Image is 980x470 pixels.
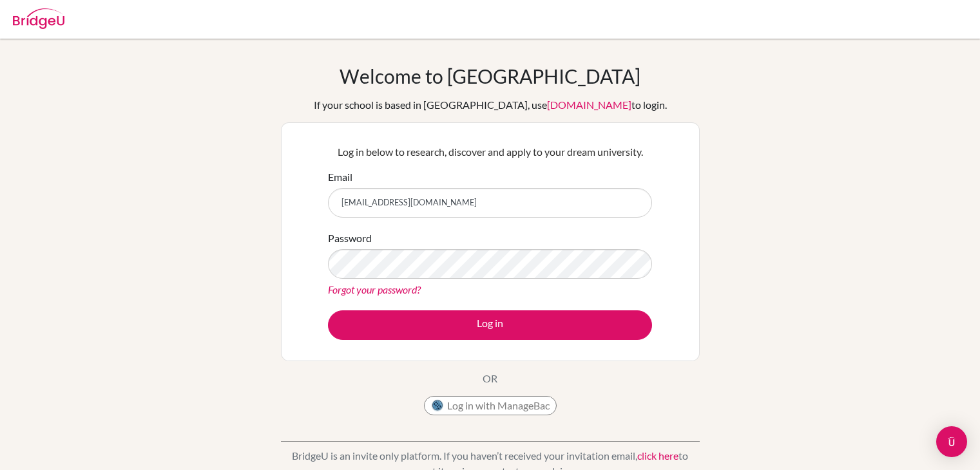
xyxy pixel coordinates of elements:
a: [DOMAIN_NAME] [547,99,631,111]
h1: Welcome to [GEOGRAPHIC_DATA] [340,64,640,88]
div: If your school is based in [GEOGRAPHIC_DATA], use to login. [314,97,667,113]
div: Open Intercom Messenger [936,426,967,457]
button: Log in [328,310,652,340]
a: click here [637,449,678,462]
p: OR [483,371,497,386]
a: Forgot your password? [328,283,421,296]
label: Password [328,230,372,246]
img: Bridge-U [13,8,64,29]
label: Email [328,169,352,185]
p: Log in below to research, discover and apply to your dream university. [328,144,652,160]
button: Log in with ManageBac [424,396,557,415]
